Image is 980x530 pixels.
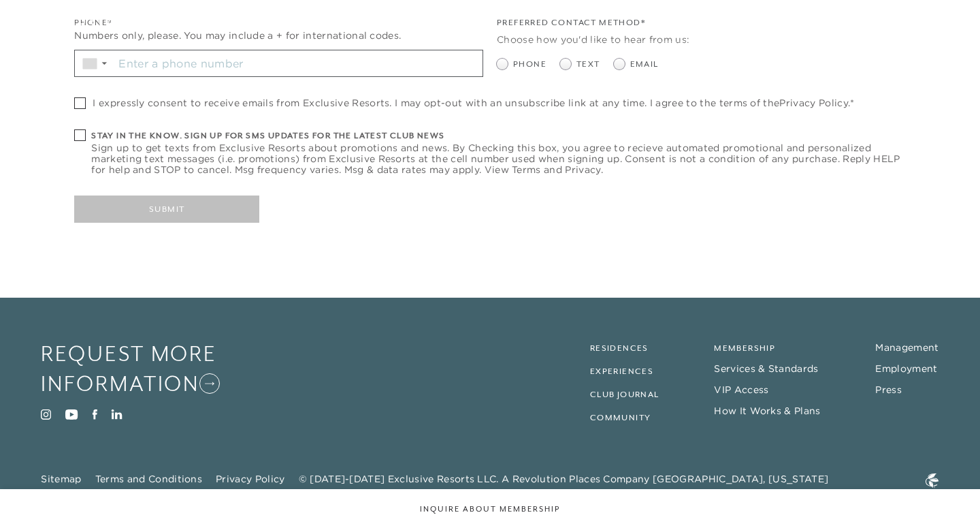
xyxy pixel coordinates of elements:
[114,50,483,76] input: Enter a phone number
[74,196,259,223] button: Submit
[875,384,902,396] a: Press
[95,473,202,485] a: Terms and Conditions
[590,390,659,399] a: Club Journal
[513,58,546,71] span: Phone
[590,343,649,353] a: Residences
[875,341,938,354] a: Management
[41,339,274,399] a: Request More Information
[921,16,939,26] button: Open navigation
[590,367,653,376] a: Experiences
[216,473,284,485] a: Privacy Policy
[41,473,81,485] a: Sitemap
[714,384,768,396] a: VIP Access
[93,97,854,108] span: I expressly consent to receive emails from Exclusive Resorts. I may opt-out with an unsubscribe l...
[630,58,659,71] span: Email
[875,362,937,375] a: Employment
[714,362,818,375] a: Services & Standards
[91,142,905,175] span: Sign up to get texts from Exclusive Resorts about promotions and news. By Checking this box, you ...
[576,58,600,71] span: Text
[100,59,109,67] span: ▼
[590,413,651,422] a: Community
[91,129,905,142] h6: Stay in the know. Sign up for sms updates for the latest club news
[779,97,847,109] a: Privacy Policy
[714,343,775,353] a: Membership
[75,50,114,76] div: Country Code Selector
[714,405,820,417] a: How It Works & Plans
[299,472,829,486] span: © [DATE]-[DATE] Exclusive Resorts LLC. A Revolution Places Company [GEOGRAPHIC_DATA], [US_STATE]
